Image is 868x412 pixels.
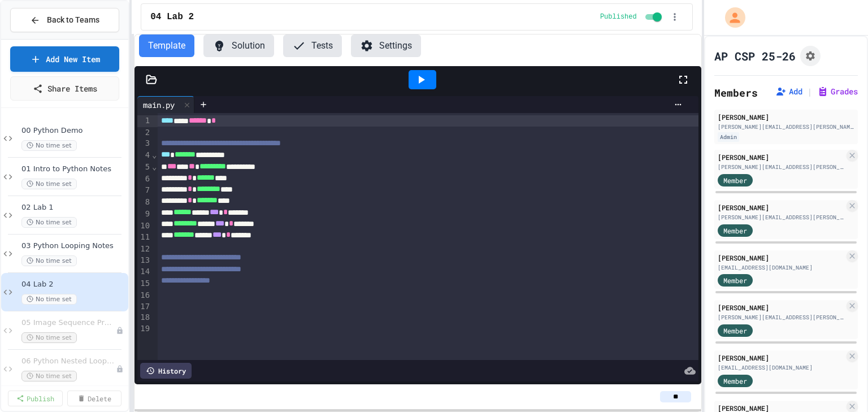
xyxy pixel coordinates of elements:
[137,96,194,113] div: main.py
[21,203,126,212] span: 02 Lab 1
[821,367,857,401] iframe: chat widget
[8,391,63,406] a: Publish
[723,376,747,386] span: Member
[21,179,77,189] span: No time set
[21,357,116,366] span: 06 Python Nested Loops Notes
[137,290,151,301] div: 16
[21,241,126,251] span: 03 Python Looping Notes
[600,10,664,24] div: Content is published and visible to students
[137,162,151,174] div: 5
[137,138,151,150] div: 3
[150,10,194,24] span: 04 Lab 2
[203,34,274,57] button: Solution
[718,123,854,131] div: [PERSON_NAME][EMAIL_ADDRESS][PERSON_NAME][DOMAIN_NAME]
[723,275,747,285] span: Member
[137,209,151,220] div: 9
[21,140,77,151] span: No time set
[718,202,844,212] div: [PERSON_NAME]
[718,213,844,222] div: [PERSON_NAME][EMAIL_ADDRESS][PERSON_NAME][DOMAIN_NAME]
[774,318,857,366] iframe: chat widget
[723,225,747,236] span: Member
[137,220,151,232] div: 10
[137,301,151,313] div: 17
[137,278,151,290] div: 15
[137,266,151,278] div: 14
[137,255,151,267] div: 13
[137,232,151,244] div: 11
[137,312,151,323] div: 18
[718,253,844,263] div: [PERSON_NAME]
[21,294,77,305] span: No time set
[116,327,124,335] div: Unpublished
[139,34,194,57] button: Template
[137,244,151,255] div: 12
[775,86,802,97] button: Add
[283,34,342,57] button: Tests
[600,12,637,21] span: Published
[137,174,151,185] div: 6
[137,323,151,335] div: 19
[718,313,844,322] div: [PERSON_NAME][EMAIL_ADDRESS][PERSON_NAME][DOMAIN_NAME]
[714,85,758,101] h2: Members
[718,132,739,142] div: Admin
[807,85,813,98] span: |
[67,391,122,406] a: Delete
[723,326,747,336] span: Member
[817,86,858,97] button: Grades
[137,197,151,209] div: 8
[137,127,151,138] div: 2
[21,164,126,174] span: 01 Intro to Python Notes
[137,99,180,111] div: main.py
[10,76,119,101] a: Share Items
[714,48,796,64] h1: AP CSP 25-26
[21,371,77,381] span: No time set
[10,8,119,32] button: Back to Teams
[151,162,157,171] span: Fold line
[21,255,77,266] span: No time set
[718,152,844,162] div: [PERSON_NAME]
[21,280,126,289] span: 04 Lab 2
[21,126,126,136] span: 00 Python Demo
[21,332,77,343] span: No time set
[718,263,844,272] div: [EMAIL_ADDRESS][DOMAIN_NAME]
[713,5,748,31] div: My Account
[718,353,844,363] div: [PERSON_NAME]
[47,14,99,26] span: Back to Teams
[718,302,844,313] div: [PERSON_NAME]
[137,150,151,162] div: 4
[351,34,421,57] button: Settings
[151,150,157,159] span: Fold line
[718,363,844,372] div: [EMAIL_ADDRESS][DOMAIN_NAME]
[718,112,854,122] div: [PERSON_NAME]
[723,175,747,185] span: Member
[140,363,192,379] div: History
[21,318,116,328] span: 05 Image Sequence Project
[116,365,124,373] div: Unpublished
[21,217,77,228] span: No time set
[10,46,119,72] a: Add New Item
[137,115,151,127] div: 1
[800,46,821,66] button: Assignment Settings
[137,185,151,197] div: 7
[718,163,844,171] div: [PERSON_NAME][EMAIL_ADDRESS][PERSON_NAME][DOMAIN_NAME]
